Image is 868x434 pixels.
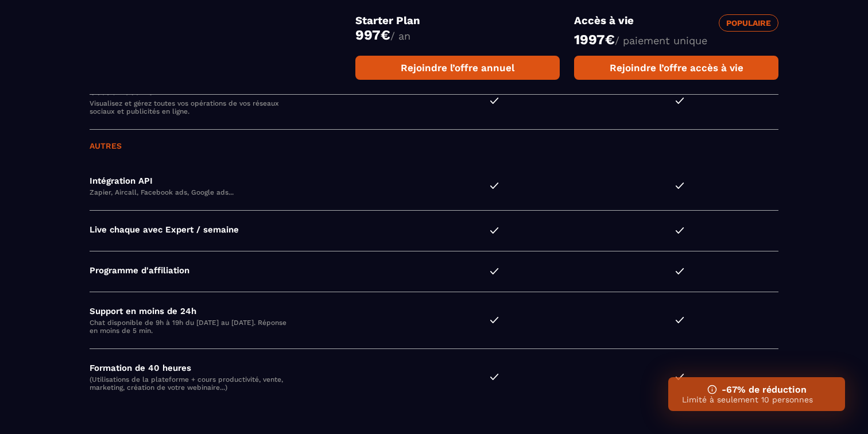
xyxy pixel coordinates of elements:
span: / an [390,30,410,42]
div: Populaire [719,14,778,32]
h3: -67% de réduction [682,384,831,395]
money: 1997 [574,32,615,48]
h3: Starter Plan [355,14,560,27]
h4: Intégration API [90,176,401,186]
h4: Support en moins de 24h [90,306,401,316]
currency: € [381,27,390,43]
currency: € [605,32,615,48]
span: / paiement unique [615,34,707,46]
money: 997 [355,27,390,43]
img: checked [490,268,499,274]
img: checked [675,227,684,234]
img: ifno [707,385,717,394]
p: Chat disponible de 9h à 19h du [DATE] au [DATE]. Réponse en moins de 5 min. [90,319,294,335]
p: Zapier, Aircall, Facebook ads, Google ads... [90,188,294,196]
img: checked [675,317,684,323]
p: Limité à seulement 10 personnes [682,395,831,404]
img: checked [675,183,684,189]
img: checked [490,317,499,323]
h3: Autres [90,141,778,150]
h4: Live chaque avec Expert / semaine [90,224,401,235]
a: Rejoindre l’offre annuel [355,56,560,80]
h4: Programme d'affiliation [90,265,401,276]
p: Visualisez et gérez toutes vos opérations de vos réseaux sociaux et publicités en ligne. [90,99,294,115]
img: checked [490,98,499,104]
img: checked [490,227,499,234]
img: checked [675,98,684,104]
img: checked [490,183,499,189]
h4: Formation de 40 heures [90,363,401,373]
a: Rejoindre l’offre accès à vie [574,56,778,80]
p: (Utilisations de la plateforme + cours productivité, vente, marketing, création de votre webinair... [90,375,294,392]
img: checked [675,268,684,274]
h3: Accès à vie [574,14,676,32]
img: checked [675,374,684,380]
img: checked [490,374,499,380]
